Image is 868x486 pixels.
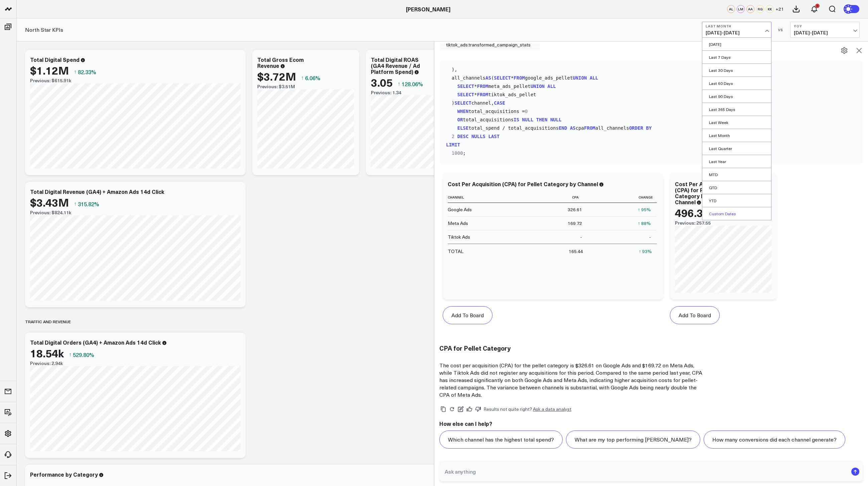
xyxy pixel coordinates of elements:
div: KK [766,5,774,13]
div: 4 [815,4,820,8]
span: 0 [525,109,528,114]
span: 529.80% [73,351,94,358]
button: Add To Board [443,306,492,324]
span: 2 [452,134,454,139]
span: UNION [573,75,587,81]
div: AA [746,5,754,13]
span: 82.33% [78,68,96,76]
a: Ask a data analyst [533,407,571,411]
div: $3.72M [257,70,296,82]
a: Last Quarter [702,142,771,155]
h2: How else can I help? [439,420,863,427]
a: YTD [702,194,771,207]
a: Custom Dates [702,207,771,220]
a: QTD [702,181,771,194]
span: Results not quite right? [483,406,532,412]
span: LIMIT [446,142,460,147]
button: What are my top performing [PERSON_NAME]? [566,431,700,449]
span: END [559,125,567,131]
span: 128.06% [402,80,423,88]
div: Total Digital Revenue (GA4) + Amazon Ads 14d Click [30,188,164,195]
span: SELECT [494,75,511,81]
span: FROM [514,75,525,81]
span: AS [485,75,491,81]
button: YoY[DATE]-[DATE] [790,22,860,38]
a: [PERSON_NAME] [406,5,450,13]
div: Previous: 257.55 [675,220,772,226]
b: YoY [794,24,856,28]
span: [DATE] - [DATE] [706,30,768,35]
div: ↑ 93% [639,248,652,255]
div: 18.54k [30,347,64,359]
div: TOTAL [448,248,463,255]
span: IS [514,117,519,122]
span: OR [457,117,463,122]
span: ELSE [457,125,469,131]
div: LM [737,5,745,13]
button: +21 [775,5,784,13]
div: Total Digital Spend [30,56,80,63]
a: Last Month [702,129,771,142]
span: SELECT [454,100,471,106]
span: NULLS LAST [471,134,499,139]
div: 165.44 [569,248,583,255]
button: How many conversions did each channel generate? [704,431,845,449]
span: ↑ [74,68,77,76]
b: Last Month [706,24,768,28]
button: Which channel has the highest total spend? [439,431,563,449]
div: tiktok_ads.transformed_campaign_stats [439,39,540,50]
div: ↑ 88% [638,220,651,227]
div: $3.43M [30,196,69,208]
div: Previous: 2.94k [30,361,241,366]
span: SELECT [457,84,474,89]
span: ORDER [629,125,643,131]
div: - [649,234,651,240]
div: Previous: $824.11k [30,210,241,215]
th: Change [588,192,657,203]
th: Channel [448,192,515,203]
span: NULL [550,117,562,122]
span: ↑ [69,350,71,359]
div: Meta Ads [448,220,468,227]
a: Last 30 Days [702,64,771,77]
span: DESC [457,134,469,139]
div: $1.12M [30,64,69,76]
button: Last Month[DATE]-[DATE] [702,22,771,38]
span: THEN [536,117,548,122]
span: ALL [547,84,556,89]
div: - [580,234,582,240]
a: Last 365 Days [702,103,771,116]
div: Previous: $3.51M [257,84,354,89]
a: Last Week [702,116,771,129]
button: Copy [439,405,447,413]
span: NULL [522,117,534,122]
div: 3.05 [371,76,393,88]
span: BY [646,125,652,131]
span: FROM [477,92,488,97]
span: FROM [584,125,595,131]
a: Last 7 Days [702,51,771,64]
div: Previous: $615.91k [30,78,241,83]
span: UNION [531,84,545,89]
div: AL [727,5,735,13]
span: [DATE] - [DATE] [794,30,856,35]
div: Total Digital ROAS (GA4 Revenue / Ad Platform Spend) [371,56,420,75]
div: Traffic and revenue [25,314,71,329]
span: SELECT [457,92,474,97]
div: 169.72 [568,220,582,227]
span: AS [570,125,576,131]
div: RG [756,5,764,13]
a: Last 60 Days [702,77,771,90]
div: VS [775,28,787,32]
div: ↑ 95% [638,206,651,213]
div: 326.61 [568,206,582,213]
span: WHEN [457,109,469,114]
div: Previous: 1.34 [371,90,468,95]
div: Total Gross Ecom Revenue [257,56,304,69]
span: ↑ [301,74,304,82]
span: 6.06% [305,74,320,82]
div: Total Digital Orders (GA4) + Amazon Ads 14d Click [30,339,161,346]
div: Tiktok Ads [448,234,470,240]
a: MTD [702,168,771,181]
input: Ask anything [443,466,848,478]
